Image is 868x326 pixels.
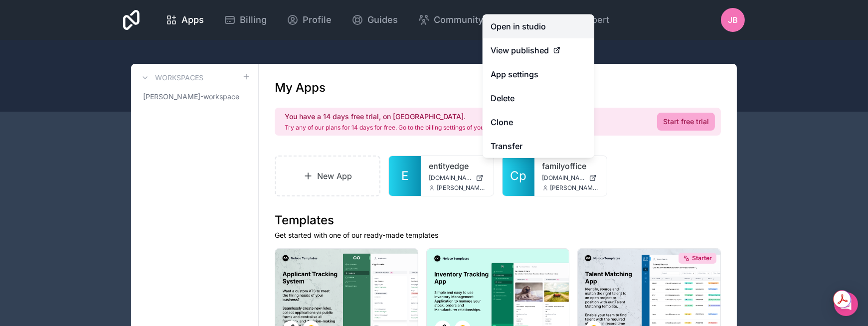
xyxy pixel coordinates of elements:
h2: You have a 14 days free trial, on [GEOGRAPHIC_DATA]. [285,112,553,122]
span: Profile [303,13,332,27]
span: View published [491,44,549,56]
a: entityedge [429,160,486,172]
a: App settings [483,62,594,86]
span: [PERSON_NAME][EMAIL_ADDRESS][DOMAIN_NAME] [437,184,486,192]
span: Starter [692,254,712,262]
button: Connect with an Expert [493,13,609,27]
a: Workspaces [139,72,203,84]
a: familyoffice [542,160,599,172]
h1: My Apps [275,80,326,96]
a: Apps [158,9,212,31]
a: Clone [483,110,594,134]
a: Community [410,9,491,31]
span: Community [434,13,483,27]
span: E [401,168,408,184]
a: View published [483,38,594,62]
a: [DOMAIN_NAME] [542,174,599,182]
a: [DOMAIN_NAME] [429,174,486,182]
a: Open in studio [483,14,594,38]
h1: Templates [275,212,721,228]
p: Get started with one of our ready-made templates [275,230,721,240]
a: [PERSON_NAME]-workspace [139,88,250,106]
h3: Workspaces [155,73,203,83]
span: Apps [181,13,204,27]
span: JB [728,14,738,26]
a: Transfer [483,134,594,158]
span: [DOMAIN_NAME] [542,174,585,182]
span: Billing [240,13,267,27]
a: E [389,156,421,196]
a: Start free trial [657,113,715,131]
a: Cp [503,156,534,196]
span: Cp [510,168,526,184]
a: Profile [279,9,340,31]
span: Guides [367,13,398,27]
p: Try any of our plans for 14 days for free. Go to the billing settings of your workspace to upgrade! [285,124,553,132]
a: New App [275,156,380,196]
a: Guides [344,9,406,31]
a: Billing [216,9,275,31]
button: Delete [483,86,594,110]
span: [PERSON_NAME]-workspace [143,92,239,102]
span: [PERSON_NAME][EMAIL_ADDRESS][DOMAIN_NAME] [550,184,599,192]
span: Connect with an Expert [509,13,609,27]
span: [DOMAIN_NAME] [429,174,472,182]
